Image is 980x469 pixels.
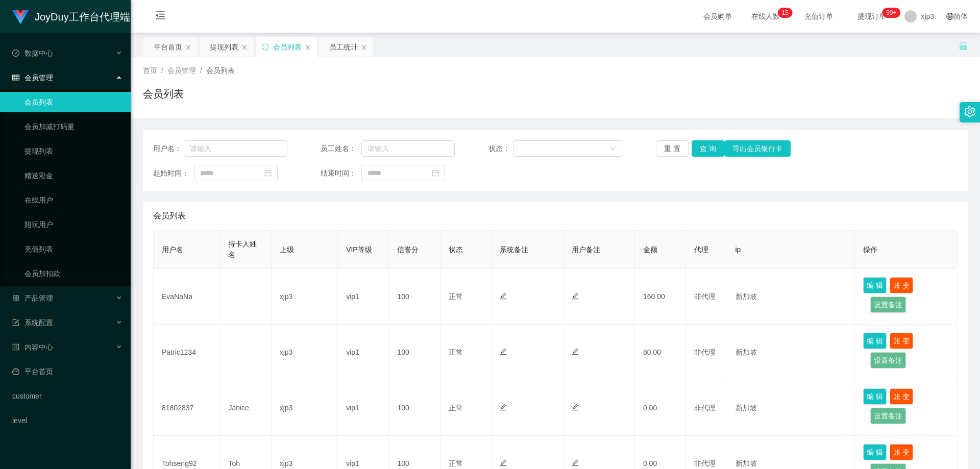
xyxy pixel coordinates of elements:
span: 结束时间： [321,168,361,179]
span: 信誉分 [397,245,419,254]
i: 图标: profile [12,343,19,351]
i: 图标: unlock [959,41,968,51]
button: 设置备注 [870,352,906,368]
td: Patric1234 [154,325,220,380]
i: 图标: close [185,44,191,51]
i: 图标: global [946,13,953,20]
td: 新加坡 [727,380,855,436]
p: 5 [785,8,789,18]
div: 员工统计 [329,37,358,57]
i: 图标: edit [500,348,507,355]
span: 正常 [449,348,463,356]
span: 充值订单 [799,13,838,20]
i: 图标: edit [572,292,579,300]
span: 操作 [863,245,877,254]
a: 图标: dashboard平台首页 [12,361,122,382]
i: 图标: close [305,44,311,51]
span: 会员管理 [167,66,196,75]
span: 员工姓名： [321,143,361,154]
span: 正常 [449,404,463,412]
span: 非代理 [694,292,716,301]
a: 充值列表 [24,239,122,259]
span: 持卡人姓名 [228,240,257,259]
i: 图标: form [12,319,19,326]
i: 图标: edit [572,459,579,466]
span: 用户名 [162,245,183,254]
i: 图标: setting [964,106,975,117]
i: 图标: menu-fold [143,1,178,33]
i: 图标: edit [500,292,507,300]
a: customer [12,386,122,406]
button: 编 辑 [863,333,887,349]
span: 产品管理 [12,294,53,302]
span: 数据中心 [12,49,53,57]
i: 图标: down [610,145,616,153]
td: 160.00 [635,269,686,325]
i: 图标: edit [500,404,507,411]
button: 重 置 [656,140,689,157]
td: Janice [220,380,271,436]
i: 图标: sync [262,43,269,51]
i: 图标: edit [572,348,579,355]
td: 100 [389,380,440,436]
td: 新加坡 [727,325,855,380]
a: 在线用户 [24,190,122,210]
sup: 15 [778,8,793,18]
td: 新加坡 [727,269,855,325]
td: EvaNaNa [154,269,220,325]
td: xjp3 [272,380,338,436]
input: 请输入 [184,140,287,157]
span: 会员列表 [153,210,186,222]
button: 账 变 [890,444,913,460]
span: 首页 [143,66,157,75]
span: 金额 [643,245,657,254]
i: 图标: edit [500,459,507,466]
button: 设置备注 [870,297,906,313]
td: 100 [389,269,440,325]
img: logo.9652507e.png [12,10,29,24]
h1: JoyDuy工作台代理端 [35,1,130,33]
span: 系统配置 [12,318,53,327]
a: 提现列表 [24,141,122,161]
button: 编 辑 [863,388,887,405]
span: 用户备注 [572,245,600,254]
span: / [200,66,202,75]
span: 上级 [280,245,294,254]
i: 图标: table [12,74,19,81]
i: 图标: close [361,44,367,51]
span: 提现订单 [852,13,891,20]
i: 图标: close [241,44,248,51]
button: 账 变 [890,277,913,293]
a: 会员加减打码量 [24,116,122,137]
td: vip1 [338,380,389,436]
i: 图标: edit [572,404,579,411]
span: 正常 [449,459,463,467]
span: 系统备注 [500,245,528,254]
span: 会员列表 [206,66,235,75]
span: 正常 [449,292,463,301]
i: 图标: calendar [432,169,439,177]
span: 内容中心 [12,343,53,351]
a: 会员列表 [24,92,122,112]
span: 在线人数 [746,13,785,20]
td: vip1 [338,269,389,325]
td: 100 [389,325,440,380]
a: 会员加扣款 [24,263,122,284]
i: 图标: appstore-o [12,294,19,302]
span: ip [736,245,741,254]
span: 会员管理 [12,73,53,82]
button: 编 辑 [863,277,887,293]
span: 非代理 [694,459,716,467]
p: 1 [782,8,786,18]
span: 起始时间： [153,168,194,179]
button: 编 辑 [863,444,887,460]
a: level [12,410,122,431]
sup: 165 [882,8,900,18]
button: 导出会员银行卡 [724,140,791,157]
span: 状态： [488,143,513,154]
a: JoyDuy工作台代理端 [12,12,130,20]
span: 状态 [449,245,463,254]
span: 非代理 [694,404,716,412]
button: 设置备注 [870,408,906,424]
i: 图标: check-circle-o [12,50,19,57]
